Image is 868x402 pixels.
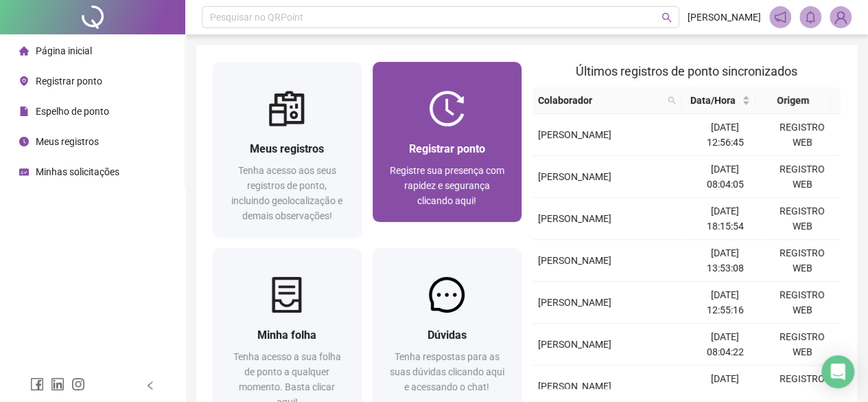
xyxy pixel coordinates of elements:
span: Meus registros [36,136,99,147]
td: REGISTRO WEB [764,114,841,156]
td: [DATE] 08:04:22 [686,324,763,366]
span: clock-circle [19,137,29,146]
div: Open Intercom Messenger [821,355,854,388]
td: [DATE] 08:04:05 [686,156,763,198]
th: Data/Hora [681,87,756,114]
img: 56000 [830,7,851,27]
span: bell [804,11,817,23]
span: [PERSON_NAME] [538,297,611,308]
td: [DATE] 12:55:16 [686,282,763,324]
td: REGISTRO WEB [764,198,841,240]
span: Registrar ponto [36,76,102,87]
span: home [19,46,29,56]
span: Data/Hora [687,93,740,108]
td: REGISTRO WEB [764,282,841,324]
span: Registrar ponto [409,142,485,155]
span: Página inicial [36,45,92,56]
span: Registre sua presença com rapidez e segurança clicando aqui! [390,165,504,206]
span: Colaborador [538,93,662,108]
td: [DATE] 13:53:08 [686,240,763,282]
a: Registrar pontoRegistre sua presença com rapidez e segurança clicando aqui! [373,62,521,222]
span: Minha folha [257,328,316,342]
span: [PERSON_NAME] [538,129,611,140]
span: [PERSON_NAME] [538,339,611,350]
td: [DATE] 18:15:54 [686,198,763,240]
span: [PERSON_NAME] [538,213,611,224]
span: [PERSON_NAME] [688,10,761,25]
span: Tenha respostas para as suas dúvidas clicando aqui e acessando o chat! [390,351,504,392]
span: file [19,107,29,116]
span: search [665,90,679,111]
span: Últimos registros de ponto sincronizados [576,64,797,78]
span: left [145,381,155,390]
span: [PERSON_NAME] [538,255,611,266]
span: linkedin [51,377,64,391]
td: REGISTRO WEB [764,240,841,282]
span: Dúvidas [427,328,467,342]
span: facebook [30,377,44,391]
span: Meus registros [250,142,324,155]
td: [DATE] 12:56:45 [686,114,763,156]
span: search [661,12,672,23]
span: search [668,96,676,104]
th: Origem [755,87,830,114]
span: environment [19,76,29,86]
td: REGISTRO WEB [764,156,841,198]
span: instagram [71,377,85,391]
span: Minhas solicitações [36,166,119,177]
span: schedule [19,167,29,177]
a: Meus registrosTenha acesso aos seus registros de ponto, incluindo geolocalização e demais observa... [213,62,362,237]
span: Tenha acesso aos seus registros de ponto, incluindo geolocalização e demais observações! [231,165,342,221]
span: notification [774,11,786,23]
span: [PERSON_NAME] [538,171,611,182]
span: Espelho de ponto [36,106,109,117]
td: REGISTRO WEB [764,324,841,366]
span: [PERSON_NAME] [538,381,611,392]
